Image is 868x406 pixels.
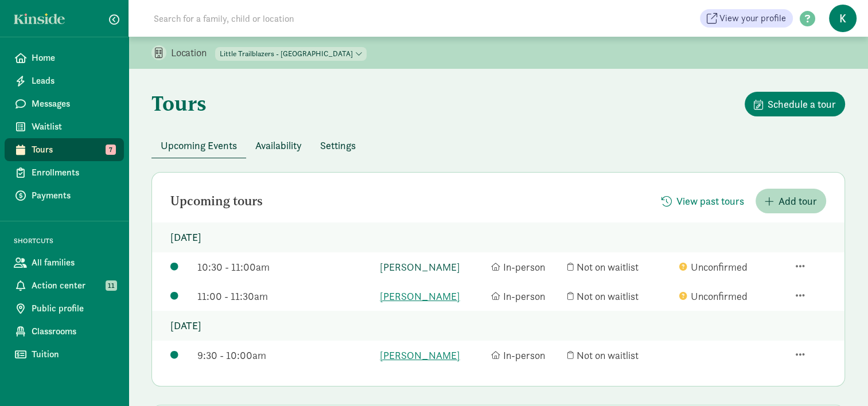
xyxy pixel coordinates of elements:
[652,189,753,213] button: View past tours
[170,194,263,208] h2: Upcoming tours
[5,138,124,161] a: Tours 7
[5,46,124,69] a: Home
[311,133,365,158] button: Settings
[171,46,215,60] p: Location
[147,7,469,30] input: Search for a family, child or location
[197,348,374,363] div: 9:30 - 10:00am
[32,166,115,179] span: Enrollments
[32,302,115,315] span: Public profile
[491,288,562,304] div: In-person
[380,288,486,304] a: [PERSON_NAME]
[32,51,115,65] span: Home
[151,133,246,158] button: Upcoming Events
[779,193,817,209] span: Add tour
[32,97,115,111] span: Messages
[676,193,744,209] span: View past tours
[5,92,124,115] a: Messages
[152,311,844,341] p: [DATE]
[5,274,124,297] a: Action center 11
[756,189,826,213] button: Add tour
[5,69,124,92] a: Leads
[161,138,237,153] span: Upcoming Events
[246,133,311,158] button: Availability
[5,320,124,343] a: Classrooms
[106,280,117,291] span: 11
[5,184,124,207] a: Payments
[197,288,374,304] div: 11:00 - 11:30am
[679,288,785,304] div: Unconfirmed
[5,115,124,138] a: Waitlist
[32,325,115,338] span: Classrooms
[567,288,674,304] div: Not on waitlist
[32,279,115,292] span: Action center
[745,92,845,116] button: Schedule a tour
[768,96,836,112] span: Schedule a tour
[5,297,124,320] a: Public profile
[32,74,115,88] span: Leads
[5,251,124,274] a: All families
[106,145,116,155] span: 7
[151,92,207,115] h1: Tours
[32,120,115,134] span: Waitlist
[255,138,302,153] span: Availability
[32,256,115,270] span: All families
[567,259,674,275] div: Not on waitlist
[811,351,868,406] iframe: Chat Widget
[380,259,486,275] a: [PERSON_NAME]
[829,5,857,32] span: K
[5,343,124,366] a: Tuition
[320,138,356,153] span: Settings
[491,259,562,275] div: In-person
[652,195,753,208] a: View past tours
[197,259,374,275] div: 10:30 - 11:00am
[5,161,124,184] a: Enrollments
[380,348,486,363] a: [PERSON_NAME]
[491,348,562,363] div: In-person
[32,143,115,157] span: Tours
[679,259,785,275] div: Unconfirmed
[32,189,115,202] span: Payments
[719,11,786,25] span: View your profile
[567,348,674,363] div: Not on waitlist
[32,348,115,361] span: Tuition
[700,9,793,28] a: View your profile
[152,222,844,252] p: [DATE]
